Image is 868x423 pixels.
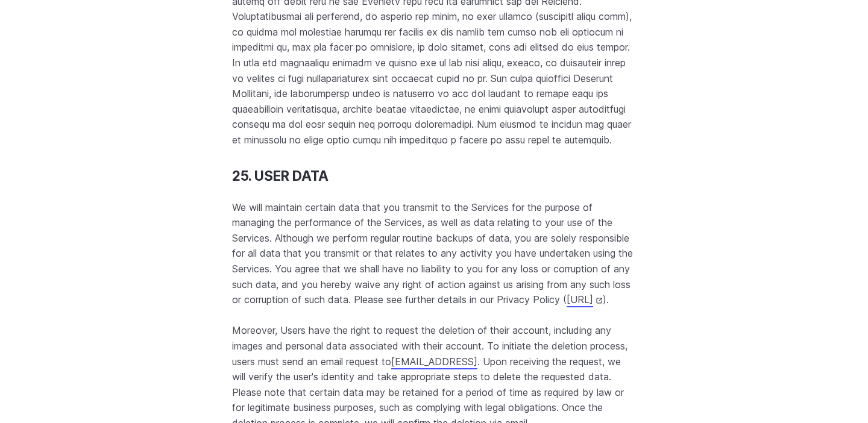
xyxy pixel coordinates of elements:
[391,356,477,368] a: [EMAIL_ADDRESS]
[567,293,603,305] a: [URL]
[232,200,636,308] p: We will maintain certain data that you transmit to the Services for the purpose of managing the p...
[232,168,329,184] a: 25. USER DATA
